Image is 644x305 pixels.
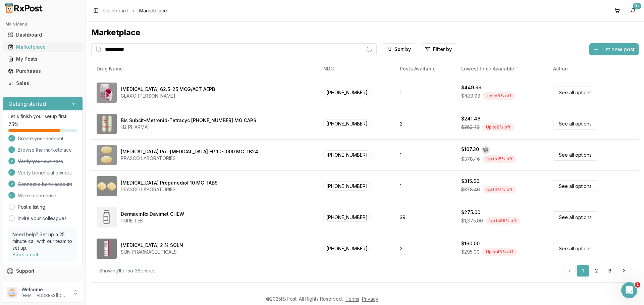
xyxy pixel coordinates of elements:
span: 1 [635,282,640,288]
a: Book a call [12,252,38,257]
td: 1 [394,170,456,202]
p: Need help? Set up a 25 minute call with our team to set up. [12,231,73,251]
a: Dashboard [103,7,128,14]
button: Sales [3,78,83,89]
span: [PHONE_NUMBER] [323,119,371,128]
td: 2 [394,233,456,264]
td: 2 [394,108,456,139]
span: Sort by [394,46,411,53]
a: See all options [553,118,597,130]
span: Marketplace [139,7,167,14]
img: Diclofenac Sodium 2 % SOLN [97,239,117,259]
span: $262.46 [461,124,480,131]
div: GLAXO [PERSON_NAME] [121,93,215,99]
div: My Posts [8,56,77,62]
th: Lowest Price Available [456,61,548,77]
span: $378.46 [461,186,480,193]
a: 2 [590,265,602,277]
img: RxPost Logo [3,3,46,13]
a: Marketplace [5,41,80,53]
button: 9+ [628,5,639,16]
a: Go to next page [617,265,631,277]
div: Up to 15 % off [483,155,516,163]
span: Filter by [433,46,452,53]
div: $275.00 [461,209,480,216]
span: $378.46 [461,156,480,162]
nav: pagination [563,265,631,277]
div: Dashboard [8,32,77,38]
span: Create your account [18,135,63,142]
a: See all options [553,180,597,192]
span: [PHONE_NUMBER] [323,88,371,97]
span: Verify your business [18,158,63,165]
div: [MEDICAL_DATA] Propanediol 10 MG TABS [121,180,218,186]
span: List new post [601,45,635,53]
button: My Posts [3,54,83,64]
th: Drug Name [91,61,318,77]
span: [PHONE_NUMBER] [323,150,371,159]
span: $1,875.00 [461,217,483,224]
div: $107.30 [461,146,479,154]
div: Marketplace [91,27,639,38]
a: See all options [553,211,597,223]
div: Marketplace [8,44,77,50]
div: Up to 46 % off [482,248,517,256]
div: [MEDICAL_DATA] Pro-[MEDICAL_DATA] ER 10-1000 MG TB24 [121,148,258,155]
h3: Getting started [8,100,46,108]
button: Sort by [382,43,415,55]
div: Up to 17 % off [483,186,516,193]
div: [MEDICAL_DATA] 62.5-25 MCG/ACT AEPB [121,86,215,93]
p: [EMAIL_ADDRESS][DOMAIN_NAME] [21,293,68,298]
td: 1 [394,77,456,108]
button: Dashboard [3,30,83,40]
div: $315.00 [461,178,479,185]
div: Up to 8 % off [482,123,514,131]
div: PURE TEK [121,217,184,224]
a: Dashboard [5,29,80,41]
span: [PHONE_NUMBER] [323,213,371,222]
div: PRASCO LABORATORIES [121,186,218,193]
div: DermacinRx Davimet CHEW [121,211,184,217]
a: Sales [5,77,80,89]
td: 39 [394,202,456,233]
button: Marketplace [3,42,83,52]
span: 75 % [8,121,18,128]
th: Action [548,61,639,77]
div: PRASCO LABORATORIES [121,155,258,162]
img: DermacinRx Davimet CHEW [97,207,117,227]
button: List new post [589,43,639,55]
span: [PHONE_NUMBER] [323,244,371,253]
img: Dapagliflozin Propanediol 10 MG TABS [97,176,117,196]
img: User avatar [7,287,17,298]
a: See all options [553,149,597,161]
img: Anoro Ellipta 62.5-25 MCG/ACT AEPB [97,83,117,103]
h2: Main Menu [5,21,80,27]
img: Bis Subcit-Metronid-Tetracyc 140-125-125 MG CAPS [97,114,117,134]
p: Welcome [21,286,68,293]
button: Purchases [3,66,83,77]
nav: breadcrumb [103,7,167,14]
div: Showing 1 to 15 of 36 entries [99,267,156,274]
a: Invite your colleagues [18,215,67,222]
div: H2 PHARMA [121,124,256,131]
button: Filter by [421,43,456,55]
p: Let's finish your setup first! [8,113,77,120]
div: SUN PHARMACEUTICALS [121,249,183,255]
div: $160.00 [461,240,480,247]
div: [MEDICAL_DATA] 2 % SOLN [121,242,183,249]
span: Connect a bank account [18,181,72,188]
div: Bis Subcit-Metronid-Tetracyc [PHONE_NUMBER] MG CAPS [121,117,256,124]
img: Dapagliflozin Pro-metFORMIN ER 10-1000 MG TB24 [97,145,117,165]
div: $449.96 [461,84,481,91]
td: 1 [394,139,456,170]
div: Sales [8,80,77,87]
span: Make a purchase [18,192,56,199]
a: See all options [553,243,597,254]
th: NDC [318,61,394,77]
a: Post a listing [18,204,45,210]
span: $489.09 [461,93,480,99]
iframe: Intercom live chat [621,282,637,298]
button: Feedback [3,277,83,289]
span: Verify beneficial owners [18,169,72,176]
span: [PHONE_NUMBER] [323,182,371,191]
